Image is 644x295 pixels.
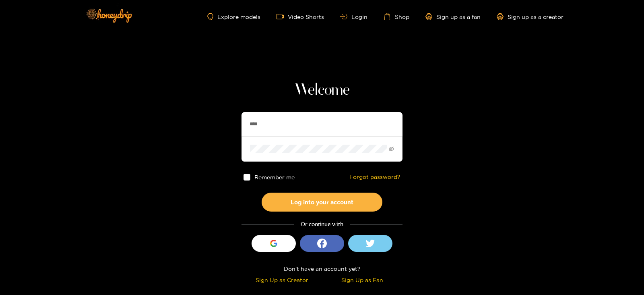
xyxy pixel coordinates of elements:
[242,220,402,229] div: Or continue with
[340,14,367,20] a: Login
[277,13,324,20] a: Video Shorts
[242,81,402,100] h1: Welcome
[497,13,563,20] a: Sign up as a creator
[425,13,481,20] a: Sign up as a fan
[324,275,400,285] div: Sign Up as Fan
[262,193,382,212] button: Log into your account
[277,13,288,20] span: video-camera
[244,275,320,285] div: Sign Up as Creator
[207,13,260,20] a: Explore models
[384,13,409,20] a: Shop
[389,146,394,152] span: eye-invisible
[349,174,400,181] a: Forgot password?
[242,264,402,273] div: Don't have an account yet?
[254,174,295,180] span: Remember me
